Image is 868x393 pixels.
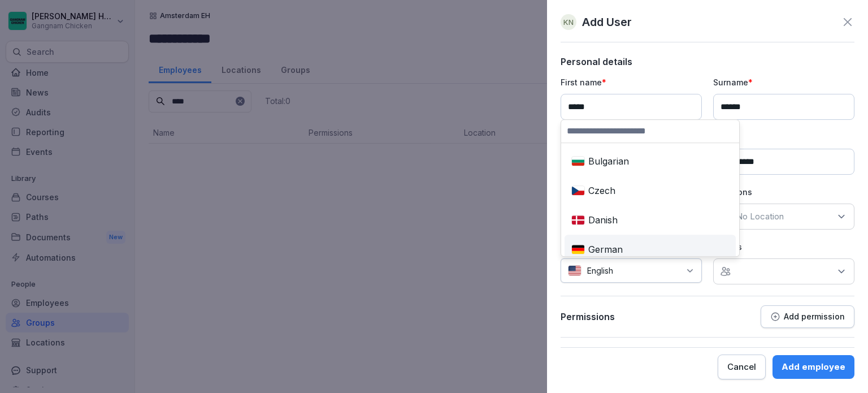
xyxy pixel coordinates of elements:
[713,241,854,253] p: Groups
[567,208,734,232] div: Danish
[567,237,734,262] div: German
[571,156,585,167] img: bg.svg
[571,244,585,255] img: de.svg
[561,311,615,322] p: Permissions
[784,312,845,321] p: Add permission
[736,211,784,222] p: No Location
[713,186,854,198] p: Locations
[718,355,766,379] button: Cancel
[561,14,576,30] div: KN
[567,178,734,203] div: Czech
[772,355,854,379] button: Add employee
[561,258,702,283] div: English
[571,185,585,196] img: cz.svg
[561,56,854,67] p: Personal details
[567,149,734,174] div: Bulgarian
[727,361,756,373] div: Cancel
[571,215,585,226] img: dk.svg
[761,305,854,328] button: Add permission
[568,265,581,276] img: us.svg
[782,361,845,373] div: Add employee
[582,14,632,31] p: Add User
[713,76,854,88] p: Surname
[561,76,702,88] p: First name
[713,131,854,143] p: Mobile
